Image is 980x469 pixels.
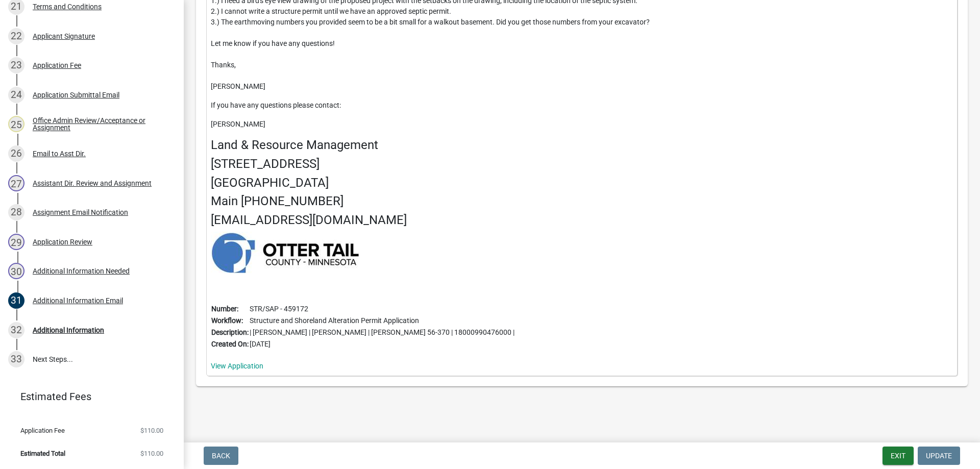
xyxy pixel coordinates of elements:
[8,28,24,44] div: 22
[33,91,119,98] div: Application Submittal Email
[8,145,24,162] div: 26
[211,176,953,190] h4: [GEOGRAPHIC_DATA]
[8,204,24,220] div: 28
[249,303,515,315] td: STR/SAP - 459172
[249,327,515,338] td: | [PERSON_NAME] | [PERSON_NAME] | [PERSON_NAME] 56-370 | 18000990476000 |
[33,297,123,304] div: Additional Information Email
[8,175,24,191] div: 27
[211,340,249,348] b: Created On:
[33,180,152,187] div: Assistant Dir. Review and Assignment
[211,157,953,171] h4: [STREET_ADDRESS]
[8,116,24,132] div: 25
[211,213,953,228] h4: [EMAIL_ADDRESS][DOMAIN_NAME]
[211,138,953,153] h4: Land & Resource Management
[211,194,953,209] h4: Main [PHONE_NUMBER]
[33,3,102,10] div: Terms and Conditions
[33,267,130,275] div: Additional Information Needed
[8,57,24,73] div: 23
[8,322,24,338] div: 32
[33,150,86,157] div: Email to Asst Dir.
[211,305,238,313] b: Number:
[249,338,515,350] td: [DATE]
[8,234,24,250] div: 29
[8,87,24,103] div: 24
[33,117,167,131] div: Office Admin Review/Acceptance or Assignment
[33,33,95,40] div: Applicant Signature
[211,362,263,370] a: View Application
[918,447,960,465] button: Update
[8,351,24,367] div: 33
[8,386,167,407] a: Estimated Fees
[33,327,104,334] div: Additional Information
[211,316,243,325] b: Workflow:
[8,292,24,309] div: 31
[33,238,92,245] div: Application Review
[8,263,24,279] div: 30
[33,62,81,69] div: Application Fee
[212,452,230,460] span: Back
[20,427,65,434] span: Application Fee
[20,450,65,457] span: Estimated Total
[211,119,953,130] p: [PERSON_NAME]
[204,447,238,465] button: Back
[140,427,163,434] span: $110.00
[211,328,249,336] b: Description:
[211,100,953,111] p: If you have any questions please contact:
[883,447,914,465] button: Exit
[249,315,515,327] td: Structure and Shoreland Alteration Permit Application
[211,232,359,274] img: https://ottertailcountymn.us/wp-content/uploads/2018/11/EC-brand-blue-horizontal-400x112.jpg
[140,450,163,457] span: $110.00
[926,452,952,460] span: Update
[33,209,128,216] div: Assignment Email Notification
